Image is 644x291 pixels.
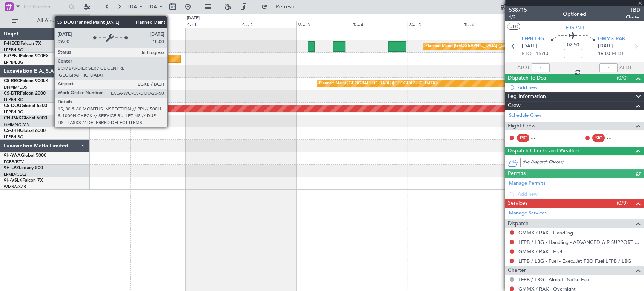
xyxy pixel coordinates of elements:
span: Crew [508,101,521,110]
span: ETOT [522,50,534,58]
span: CN-RAK [4,116,22,121]
div: Fri 31 [130,21,186,28]
span: F-GPNJ [566,24,584,32]
button: UTC [507,23,520,30]
div: [DATE] [91,15,104,21]
span: Dispatch To-Dos [508,74,546,83]
div: Planned Maint [GEOGRAPHIC_DATA] ([GEOGRAPHIC_DATA]) [319,78,438,89]
a: LFPB / LBG - Fuel - ExecuJet FBO Fuel LFPB / LBG [518,258,631,264]
span: CS-JHH [4,129,20,133]
span: TBD [626,6,640,14]
span: CS-DOU [4,104,22,108]
a: DNMM/LOS [4,84,27,90]
a: CS-RRCFalcon 900LX [4,79,48,83]
span: CS-RRC [4,79,20,83]
div: (No Dispatch Checks) [523,159,644,167]
span: Charter [508,266,526,275]
a: F-HECDFalcon 7X [4,41,41,46]
span: 1/2 [509,14,527,20]
a: WMSA/SZB [4,184,26,190]
a: CS-DOUGlobal 6500 [4,104,47,108]
div: Thu 6 [463,21,518,28]
span: 18:00 [598,50,610,58]
a: LFMD/CEQ [4,172,26,177]
span: (0/9) [617,199,628,207]
span: ALDT [619,64,632,72]
a: GMMX / RAK - Fuel [518,248,562,255]
a: 9H-LPZLegacy 500 [4,166,43,170]
div: PIC [517,134,529,142]
a: LFPB/LBG [4,60,23,65]
span: [DATE] [598,43,613,50]
div: Thu 30 [75,21,130,28]
span: CS-DTR [4,91,20,96]
div: Wed 5 [407,21,463,28]
div: Add new [518,84,640,90]
a: FCBB/BZV [4,159,24,165]
div: Optioned [563,10,586,18]
a: Schedule Crew [509,112,542,119]
button: All Aircraft [8,15,82,27]
a: GMMX / RAK - Handling [518,230,573,236]
div: Sun 2 [241,21,296,28]
div: Sat 1 [186,21,241,28]
span: Dispatch [508,219,529,228]
span: 02:50 [567,41,579,49]
a: LFPB/LBG [4,97,23,103]
a: LFPB/LBG [4,109,23,115]
div: Mon 3 [296,21,352,28]
span: All Aircraft [20,18,80,23]
span: 9H-YAA [4,153,21,158]
span: Flight Crew [508,122,536,130]
input: Trip Number [23,1,66,12]
div: Tue 4 [352,21,407,28]
a: CS-DTRFalcon 2000 [4,91,46,96]
a: LFPB / LBG - Handling - ADVANCED AIR SUPPORT LFPB [518,239,640,245]
a: LFPB / LBG - Aircraft Noise Fee [518,276,589,283]
span: ELDT [612,50,624,58]
a: CS-JHHGlobal 6000 [4,129,46,133]
span: F-HECD [4,41,20,46]
span: Leg Information [508,92,546,101]
a: F-GPNJFalcon 900EX [4,54,49,58]
div: - - [607,135,624,141]
span: LFPB LBG [522,35,544,43]
a: CN-RAKGlobal 6000 [4,116,47,121]
a: 9H-VSLKFalcon 7X [4,178,43,183]
span: GMMX RAK [598,35,626,43]
span: [DATE] [522,43,537,50]
span: 15:10 [536,50,548,58]
span: Dispatch Checks and Weather [508,147,579,155]
span: ATOT [517,64,530,72]
div: SIC [592,134,605,142]
a: GMMN/CMN [4,122,30,127]
button: Refresh [258,1,303,13]
span: 538715 [509,6,527,14]
span: 9H-LPZ [4,166,19,170]
span: Refresh [269,4,301,9]
a: 9H-YAAGlobal 5000 [4,153,46,158]
span: 9H-VSLK [4,178,22,183]
span: (0/0) [617,74,628,82]
div: - - [531,135,548,141]
div: Planned Maint [GEOGRAPHIC_DATA] ([GEOGRAPHIC_DATA]) [425,41,544,52]
a: LFPB/LBG [4,47,23,53]
a: LFPB/LBG [4,134,23,140]
span: F-GPNJ [4,54,20,58]
span: Services [508,199,527,208]
span: [DATE] - [DATE] [128,3,164,10]
span: Charter [626,14,640,20]
a: Manage Services [509,210,547,217]
div: [DATE] [187,15,200,21]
